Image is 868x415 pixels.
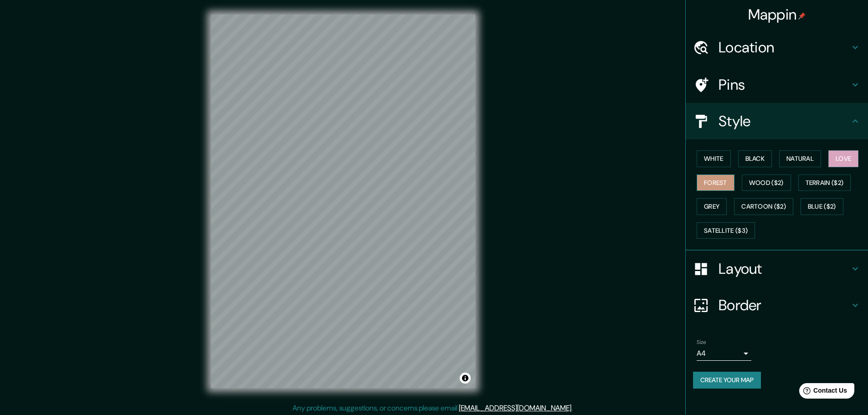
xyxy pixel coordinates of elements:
[719,38,850,56] h4: Location
[574,403,576,414] div: .
[686,103,868,139] div: Style
[686,67,868,103] div: Pins
[693,372,761,389] button: Create your map
[697,346,751,361] div: A4
[719,76,850,94] h4: Pins
[801,198,843,215] button: Blue ($2)
[697,338,706,346] label: Size
[719,296,850,314] h4: Border
[697,222,755,239] button: Satellite ($3)
[697,150,731,167] button: White
[293,403,573,414] p: Any problems, suggestions, or concerns please email .
[719,260,850,278] h4: Layout
[828,150,858,167] button: Love
[719,112,850,130] h4: Style
[798,174,851,191] button: Terrain ($2)
[460,373,471,384] button: Toggle attribution
[742,174,791,191] button: Wood ($2)
[779,150,821,167] button: Natural
[573,403,574,414] div: .
[798,12,806,20] img: pin-icon.png
[734,198,793,215] button: Cartoon ($2)
[738,150,772,167] button: Black
[211,15,475,388] canvas: Map
[787,379,858,405] iframe: Help widget launcher
[697,198,727,215] button: Grey
[686,29,868,66] div: Location
[748,5,806,24] h4: Mappin
[686,287,868,323] div: Border
[697,174,734,191] button: Forest
[459,403,571,413] a: [EMAIL_ADDRESS][DOMAIN_NAME]
[686,251,868,287] div: Layout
